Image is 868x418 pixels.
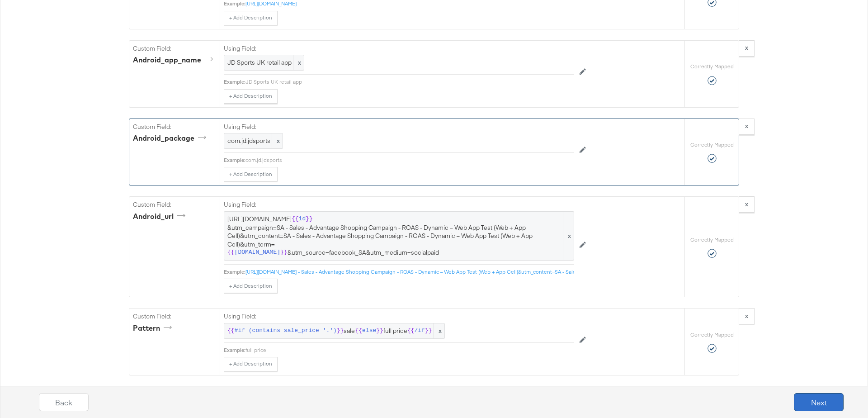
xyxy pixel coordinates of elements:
[563,212,574,260] span: x
[355,327,362,335] span: {{
[293,55,304,70] span: x
[133,211,189,222] div: android_url
[224,78,245,85] div: Example:
[227,327,235,335] span: {{
[690,236,734,243] label: Correctly Mapped
[306,215,313,223] span: }}
[39,393,89,411] button: Back
[362,327,376,335] span: else
[224,200,574,209] label: Using Field:
[280,248,288,257] span: }}
[272,133,283,148] span: x
[227,327,441,335] span: sale full price
[227,215,571,257] span: [URL][DOMAIN_NAME] &utm_campaign=SA - Sales - Advantage Shopping Campaign - ROAS - Dynamic – Web ...
[794,393,844,411] button: Next
[245,157,574,164] div: com.jd.jdsports
[235,327,337,335] span: #if (contains sale_price '.')
[245,268,755,275] a: [URL][DOMAIN_NAME] - Sales - Advantage Shopping Campaign - ROAS - Dynamic – Web App Test (Web + A...
[224,157,245,164] div: Example:
[224,357,278,371] button: + Add Description
[299,215,306,223] span: id
[292,215,299,223] span: {{
[690,331,734,338] label: Correctly Mapped
[739,196,755,213] button: x
[227,137,279,145] span: com.jd.jdsports
[133,123,216,131] label: Custom Field:
[224,123,574,131] label: Using Field:
[434,323,444,338] span: x
[133,312,216,321] label: Custom Field:
[133,44,216,53] label: Custom Field:
[133,133,209,143] div: android_package
[224,268,245,275] div: Example:
[745,312,748,320] strong: x
[235,248,280,257] span: [DOMAIN_NAME]
[376,327,383,335] span: }}
[224,167,278,181] button: + Add Description
[227,58,301,67] span: JD Sports UK retail app
[337,327,344,335] span: }}
[224,279,278,293] button: + Add Description
[425,327,432,335] span: }}
[224,347,245,354] div: Example:
[133,200,216,209] label: Custom Field:
[245,347,574,354] div: full price
[745,43,748,52] strong: x
[133,55,216,65] div: android_app_name
[224,312,574,321] label: Using Field:
[739,308,755,324] button: x
[133,323,175,333] div: pattern
[224,89,278,104] button: + Add Description
[745,122,748,130] strong: x
[224,11,278,25] button: + Add Description
[739,40,755,57] button: x
[739,119,755,135] button: x
[407,327,415,335] span: {{
[245,78,574,85] div: JD Sports UK retail app
[745,200,748,208] strong: x
[415,327,425,335] span: /if
[690,141,734,148] label: Correctly Mapped
[227,248,235,257] span: {{
[224,44,574,53] label: Using Field:
[690,63,734,70] label: Correctly Mapped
